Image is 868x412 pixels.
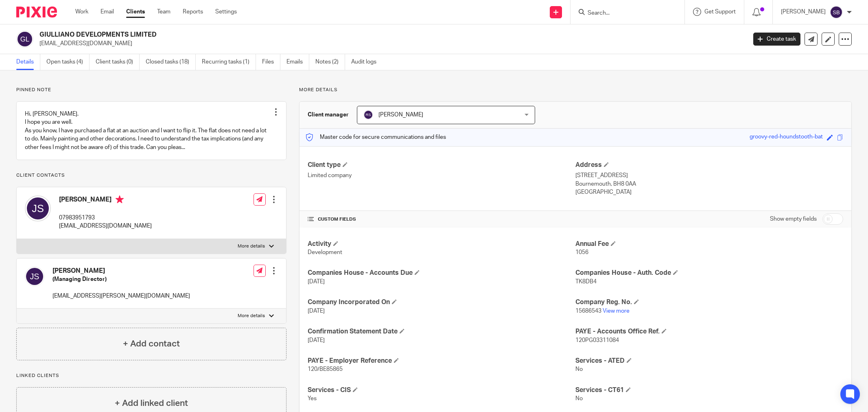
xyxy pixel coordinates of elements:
[575,386,843,394] h4: Services - CT61
[183,8,203,16] a: Reports
[575,279,597,285] span: TK8DB4
[52,275,190,283] h5: (Managing Director)
[575,298,843,307] h4: Company Reg. No.
[308,327,575,336] h4: Confirmation Statement Date
[308,250,342,255] span: Development
[308,357,575,365] h4: PAYE - Employer Reference
[126,8,145,16] a: Clients
[753,33,800,46] a: Create task
[16,87,286,93] p: Pinned note
[16,31,33,48] img: svg%3E
[52,292,190,300] p: [EMAIL_ADDRESS][PERSON_NAME][DOMAIN_NAME]
[202,54,256,70] a: Recurring tasks (1)
[575,327,843,336] h4: PAYE - Accounts Office Ref.
[75,8,88,16] a: Work
[39,31,601,39] h2: GIULLIANO DEVELOPMENTS LIMITED
[146,54,196,70] a: Closed tasks (18)
[830,6,843,19] img: svg%3E
[306,133,446,141] p: Master code for secure communications and files
[299,87,852,93] p: More details
[39,39,741,48] p: [EMAIL_ADDRESS][DOMAIN_NAME]
[59,195,152,206] h4: [PERSON_NAME]
[704,9,736,15] span: Get Support
[575,180,843,188] p: Bournemouth, BH8 0AA
[575,396,583,401] span: No
[750,133,823,142] div: groovy-red-houndstooth-bat
[308,161,575,169] h4: Client type
[770,215,817,223] label: Show empty fields
[238,313,265,319] p: More details
[603,308,630,314] a: View more
[16,54,40,70] a: Details
[308,111,349,119] h3: Client manager
[363,110,373,120] img: svg%3E
[25,195,51,221] img: svg%3E
[308,279,325,285] span: [DATE]
[308,386,575,394] h4: Services - CIS
[116,195,124,204] i: Primary
[308,396,317,401] span: Yes
[575,366,583,372] span: No
[781,8,826,16] p: [PERSON_NAME]
[575,161,843,169] h4: Address
[351,54,383,70] a: Audit logs
[59,222,152,230] p: [EMAIL_ADDRESS][DOMAIN_NAME]
[101,8,114,16] a: Email
[575,308,601,314] span: 15686543
[378,112,423,118] span: [PERSON_NAME]
[587,10,660,17] input: Search
[46,54,90,70] a: Open tasks (4)
[308,216,575,223] h4: CUSTOM FIELDS
[286,54,309,70] a: Emails
[308,308,325,314] span: [DATE]
[575,188,843,196] p: [GEOGRAPHIC_DATA]
[575,240,843,248] h4: Annual Fee
[575,269,843,277] h4: Companies House - Auth. Code
[52,267,190,275] h4: [PERSON_NAME]
[262,54,280,70] a: Files
[308,337,325,343] span: [DATE]
[59,214,152,222] p: 07983951793
[308,240,575,248] h4: Activity
[308,171,575,180] p: Limited company
[575,357,843,365] h4: Services - ATED
[308,269,575,277] h4: Companies House - Accounts Due
[575,250,588,255] span: 1056
[25,267,44,286] img: svg%3E
[16,172,286,179] p: Client contacts
[308,366,343,372] span: 120/BE85865
[575,171,843,180] p: [STREET_ADDRESS]
[123,337,180,350] h4: + Add contact
[16,373,286,379] p: Linked clients
[575,337,619,343] span: 120PG03311084
[315,54,345,70] a: Notes (2)
[96,54,140,70] a: Client tasks (0)
[157,8,171,16] a: Team
[16,7,57,18] img: Pixie
[115,397,188,410] h4: + Add linked client
[308,298,575,307] h4: Company Incorporated On
[238,243,265,250] p: More details
[215,8,237,16] a: Settings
